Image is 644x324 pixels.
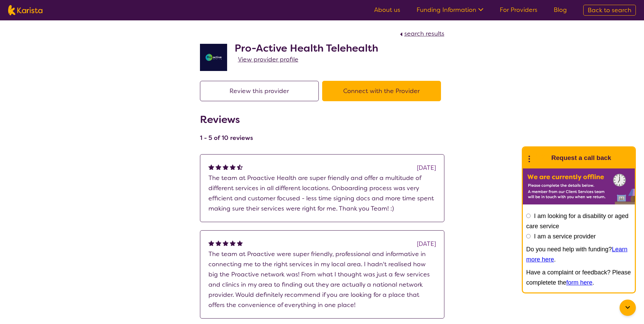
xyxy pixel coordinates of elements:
[417,163,436,173] div: [DATE]
[526,213,628,230] label: I am looking for a disability or aged care service
[200,134,253,142] h4: 1 - 5 of 10 reviews
[322,87,444,95] a: Connect with the Provider
[237,164,243,170] img: halfstar
[216,240,221,246] img: fullstar
[208,240,214,246] img: fullstar
[526,244,631,265] p: Do you need help with funding? .
[208,173,436,214] p: The team at Proactive Health are super friendly and offer a multitude of different services in al...
[200,81,319,101] button: Review this provider
[216,164,221,170] img: fullstar
[235,42,378,54] h2: Pro-Active Health Telehealth
[223,240,228,246] img: fullstar
[526,267,631,288] p: Have a complaint or feedback? Please completete the .
[200,87,322,95] a: Review this provider
[554,6,567,14] a: Blog
[237,240,243,246] img: fullstar
[417,6,483,14] a: Funding Information
[398,30,444,38] a: search results
[417,239,436,249] div: [DATE]
[500,6,537,14] a: For Providers
[238,54,298,65] a: View provider profile
[588,6,631,14] span: Back to search
[238,55,298,64] span: View provider profile
[551,153,611,163] h1: Request a call back
[223,164,228,170] img: fullstar
[374,6,400,14] a: About us
[534,151,547,165] img: Karista
[566,279,592,286] a: form here
[8,5,42,15] img: Karista logo
[208,249,436,310] p: The team at Proactive were super friendly, professional and informative in connecting me to the r...
[583,5,636,16] a: Back to search
[230,240,236,246] img: fullstar
[404,30,444,38] span: search results
[200,44,227,71] img: ymlb0re46ukcwlkv50cv.png
[230,164,236,170] img: fullstar
[200,113,253,126] h2: Reviews
[523,168,635,204] img: Karista offline chat form to request call back
[534,233,596,240] label: I am a service provider
[322,81,441,101] button: Connect with the Provider
[208,164,214,170] img: fullstar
